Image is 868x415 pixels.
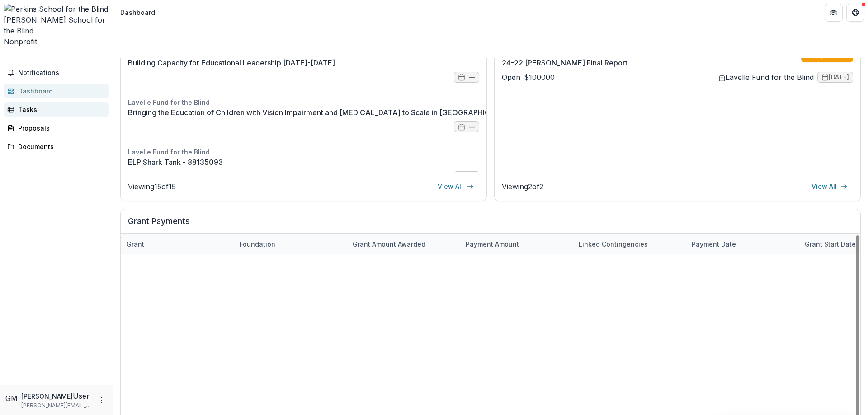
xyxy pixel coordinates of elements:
[4,139,109,154] a: Documents
[825,4,843,22] button: Partners
[21,401,93,410] p: [PERSON_NAME][EMAIL_ADDRESS][PERSON_NAME][PERSON_NAME][DOMAIN_NAME]
[573,234,686,254] div: Linked Contingencies
[502,181,543,192] p: Viewing 2 of 2
[347,239,431,249] div: Grant amount awarded
[846,4,864,22] button: Get Help
[128,181,176,192] p: Viewing 15 of 15
[128,157,479,168] a: ELP Shark Tank - 88135093
[121,234,234,254] div: Grant
[18,142,102,151] div: Documents
[96,395,107,406] button: More
[4,65,109,80] button: Notifications
[128,216,853,233] h2: Grant Payments
[460,234,573,254] div: Payment Amount
[347,234,460,254] div: Grant amount awarded
[18,86,102,96] div: Dashboard
[460,239,524,249] div: Payment Amount
[5,393,18,404] div: Genevieve Meadows
[4,37,37,46] span: Nonprofit
[686,234,799,254] div: Payment date
[4,121,109,135] a: Proposals
[18,69,105,77] span: Notifications
[432,179,479,194] a: View All
[18,105,102,114] div: Tasks
[73,391,90,401] p: User
[4,14,109,36] div: [PERSON_NAME] School for the Blind
[128,57,479,68] a: Building Capacity for Educational Leadership [DATE]-[DATE]
[686,239,741,249] div: Payment date
[4,4,109,14] img: Perkins School for the Blind
[21,392,73,401] p: [PERSON_NAME]
[234,239,281,249] div: Foundation
[806,179,853,194] a: View All
[120,8,155,17] div: Dashboard
[234,234,347,254] div: Foundation
[573,239,653,249] div: Linked Contingencies
[4,84,109,98] a: Dashboard
[799,239,861,249] div: Grant start date
[121,239,150,249] div: Grant
[502,57,801,68] a: 24-22 [PERSON_NAME] Final Report
[117,6,159,19] nav: breadcrumb
[4,102,109,117] a: Tasks
[128,107,556,118] a: Bringing the Education of Children with Vision Impairment and [MEDICAL_DATA] to Scale in [GEOGRAP...
[18,123,102,133] div: Proposals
